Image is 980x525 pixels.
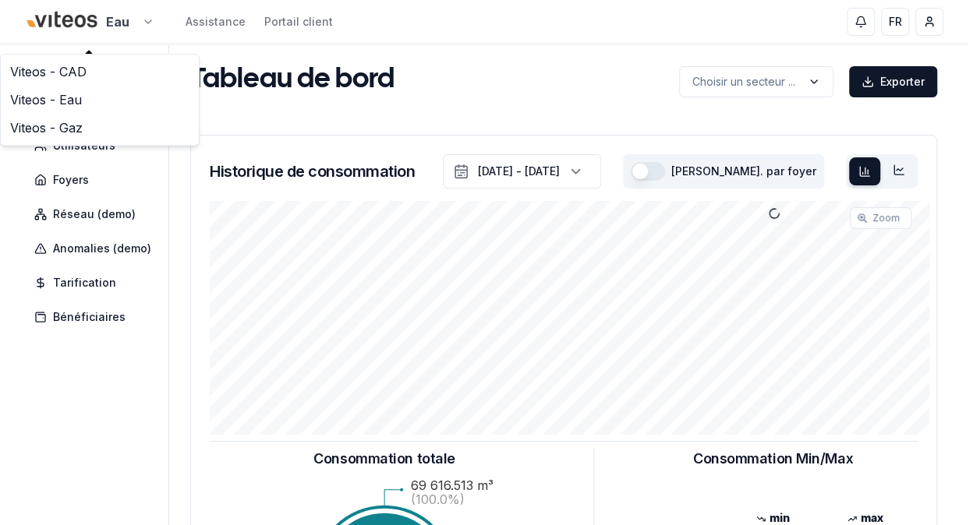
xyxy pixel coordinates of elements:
[693,448,853,470] h3: Consommation Min/Max
[872,212,900,224] span: Zoom
[411,492,465,507] text: (100.0%)
[4,114,196,142] a: Viteos - Gaz
[4,86,196,114] a: Viteos - Eau
[411,477,494,493] text: 69 616.513 m³
[4,58,196,86] a: Viteos - CAD
[313,448,455,470] h3: Consommation totale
